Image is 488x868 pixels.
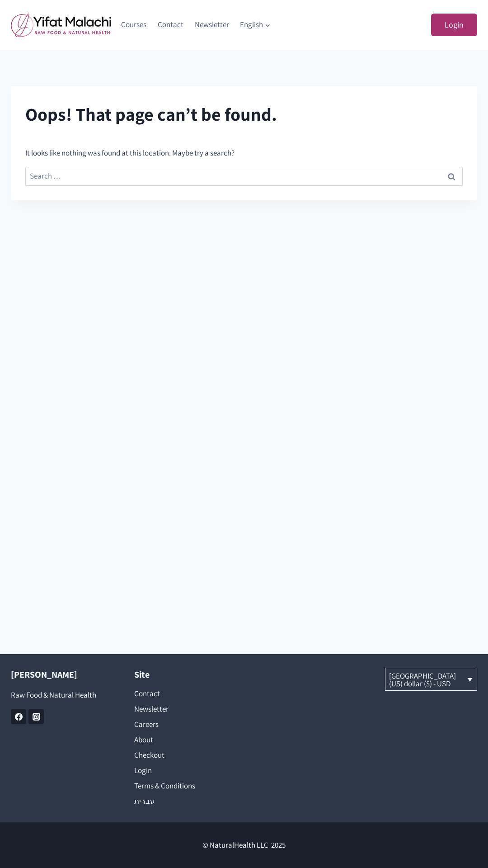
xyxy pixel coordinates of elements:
a: Courses [116,14,152,36]
a: [GEOGRAPHIC_DATA] (US) dollar ($) - USD [385,668,477,690]
nav: Primary Navigation [116,14,277,36]
a: Login [431,14,477,37]
p: It looks like nothing was found at this location. Maybe try a search? [25,147,463,159]
a: עברית [134,793,230,809]
a: Facebook [11,709,26,724]
h1: Oops! That page can’t be found. [25,100,463,127]
h2: Site [134,668,230,681]
a: Contact [152,14,189,36]
a: Newsletter [189,14,235,36]
a: Checkout [134,747,230,763]
a: Terms & Conditions [134,778,230,793]
a: Newsletter [134,701,230,717]
img: yifat_logo41_en.png [11,13,111,37]
span: English [240,19,271,31]
a: About [134,732,230,747]
h2: [PERSON_NAME] [11,668,107,681]
a: English [235,14,277,36]
p: © NaturalHealth LLC 2025 [11,839,477,851]
p: Raw Food & Natural Health [11,689,107,701]
input: Search [440,167,463,186]
a: Login [134,763,230,778]
a: Careers [134,717,230,732]
a: Instagram [28,709,44,724]
a: Contact [134,686,230,701]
